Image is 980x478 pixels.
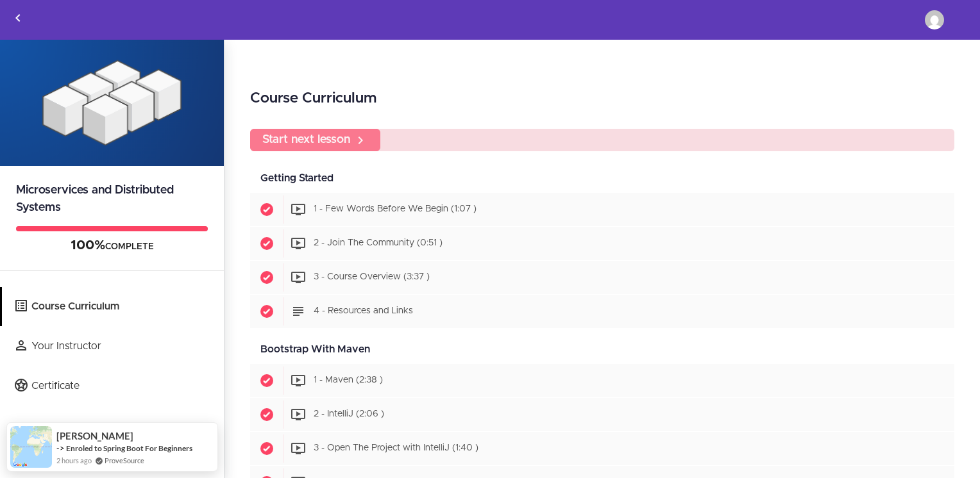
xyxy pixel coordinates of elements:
span: Completed item [250,261,283,294]
span: 3 - Open The Project with IntelliJ (1:40 ) [314,444,478,453]
span: 100% [71,239,105,252]
a: Completed item 4 - Resources and Links [250,295,954,328]
span: 2 hours ago [56,455,92,466]
a: Course Curriculum [2,287,224,326]
a: Certificate [2,367,224,406]
span: 3 - Course Overview (3:37 ) [314,273,430,282]
span: 2 - IntelliJ (2:06 ) [314,410,384,419]
div: COMPLETE [16,238,208,254]
a: Completed item 3 - Course Overview (3:37 ) [250,261,954,294]
span: Completed item [250,398,283,431]
span: Completed item [250,227,283,260]
h2: Course Curriculum [250,88,954,110]
span: 1 - Maven (2:38 ) [314,376,383,385]
svg: Back to courses [10,10,26,26]
a: Enroled to Spring Boot For Beginners [66,443,192,453]
a: Completed item 3 - Open The Project with IntelliJ (1:40 ) [250,432,954,465]
a: Completed item 1 - Few Words Before We Begin (1:07 ) [250,193,954,226]
div: Getting Started [250,164,954,193]
span: Completed item [250,432,283,465]
span: Completed item [250,295,283,328]
span: Completed item [250,364,283,397]
span: 1 - Few Words Before We Begin (1:07 ) [314,205,477,214]
span: 2 - Join The Community (0:51 ) [314,239,443,248]
span: Completed item [250,193,283,226]
a: Completed item 2 - IntelliJ (2:06 ) [250,398,954,431]
span: -> [56,443,65,453]
span: [PERSON_NAME] [56,431,133,441]
a: Completed item 1 - Maven (2:38 ) [250,364,954,397]
img: ibrahim.moh.salama@gmail.com [925,10,944,29]
span: 4 - Resources and Links [314,307,413,316]
a: Your Instructor [2,327,224,366]
img: provesource social proof notification image [10,426,52,468]
div: Bootstrap With Maven [250,335,954,364]
a: Completed item 2 - Join The Community (0:51 ) [250,227,954,260]
a: ProveSource [105,455,144,466]
a: Back to courses [1,1,35,39]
